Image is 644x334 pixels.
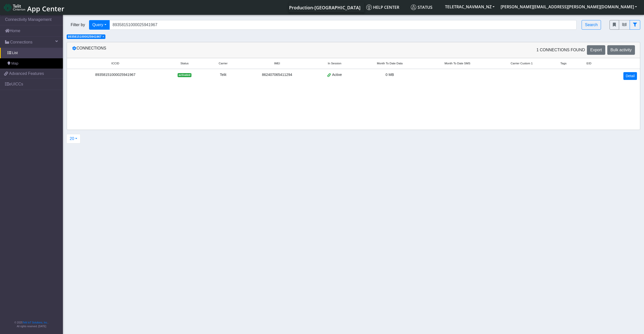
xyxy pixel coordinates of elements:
[498,2,640,11] button: [PERSON_NAME][EMAIL_ADDRESS][PERSON_NAME][DOMAIN_NAME]
[70,72,161,78] div: 89358151000025941967
[328,61,341,66] span: In Session
[611,48,632,52] span: Bulk activity
[366,5,399,10] span: Help center
[582,20,601,30] button: Search
[587,61,591,66] span: EID
[102,35,104,38] button: Close
[66,134,80,144] button: 20
[377,61,403,66] span: Month To Date Data
[332,72,342,78] span: Active
[409,2,442,12] a: Status
[442,2,498,11] button: TELETRAC_NAVMAN_NZ
[102,35,104,38] span: ×
[411,5,432,10] span: Status
[23,321,48,324] a: Telit IoT Solutions, Inc.
[610,20,640,30] div: fitlers menu
[590,48,602,52] span: Export
[560,61,567,66] span: Tags
[587,45,605,55] button: Export
[4,2,64,13] a: App Center
[274,61,280,66] span: IMEI
[67,22,89,28] span: Filter by
[536,47,585,53] span: 1 Connections found
[219,61,227,66] span: Carrier
[89,20,110,30] button: Query
[623,72,637,80] a: Detail
[511,61,533,66] span: Carrier Custom 1
[411,5,416,10] img: status.svg
[445,61,470,66] span: Month To Date SMS
[10,39,32,45] span: Connections
[111,61,119,66] span: ICCID
[386,73,394,77] span: 0 MB
[289,5,360,11] span: Production-[GEOGRAPHIC_DATA]
[27,4,64,13] span: App Center
[208,72,238,78] div: Telit
[364,2,409,12] a: Help center
[9,71,44,77] span: Advanced Features
[244,72,310,78] div: 862407065411294
[4,4,25,12] img: logo-telit-cinterion-gw-new.png
[607,45,635,55] button: Bulk activity
[366,5,372,10] img: knowledge.svg
[109,20,577,30] input: Search...
[68,35,101,38] span: 89358151000025941967
[178,73,191,77] span: activated
[68,45,353,55] div: Connections
[11,61,18,66] span: Map
[289,2,360,12] a: Your current platform instance
[180,61,189,66] span: Status
[12,50,18,56] span: List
